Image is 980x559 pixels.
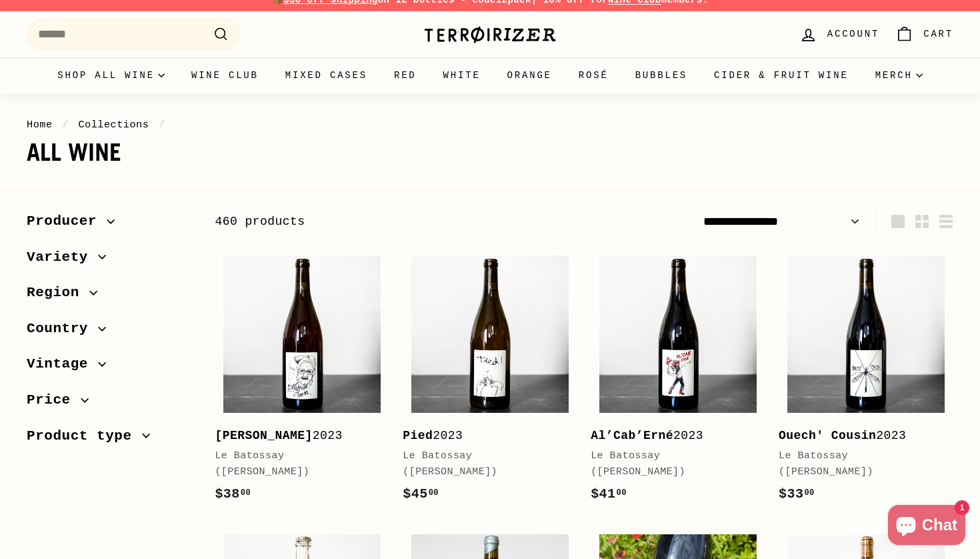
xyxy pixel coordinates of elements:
div: Le Batossay ([PERSON_NAME]) [591,448,752,480]
span: Product type [27,425,142,448]
span: $33 [779,486,815,502]
button: Product type [27,422,193,458]
inbox-online-store-chat: Shopify online store chat [884,505,969,548]
span: / [155,119,169,131]
span: Variety [27,246,98,269]
b: [PERSON_NAME] [215,429,312,442]
div: 460 products [215,212,584,231]
a: Wine Club [178,57,272,93]
a: Rosé [565,57,622,93]
span: Price [27,389,81,412]
span: Country [27,318,98,340]
button: Variety [27,243,193,279]
a: Pied2023Le Batossay ([PERSON_NAME]) [403,247,577,519]
div: 2023 [779,426,940,446]
a: Al’Cab’Erné2023Le Batossay ([PERSON_NAME]) [591,247,765,519]
div: Le Batossay ([PERSON_NAME]) [779,448,940,480]
span: Vintage [27,353,98,376]
span: $41 [591,486,627,502]
div: 2023 [403,426,564,446]
button: Producer [27,207,193,243]
a: Cider & Fruit Wine [701,57,862,93]
a: Home [27,119,53,131]
a: Mixed Cases [272,57,381,93]
a: Orange [494,57,565,93]
a: Red [381,57,430,93]
span: / [59,119,72,131]
sup: 00 [241,488,251,498]
button: Vintage [27,350,193,386]
span: $45 [403,486,439,502]
a: Account [791,15,887,54]
button: Region [27,278,193,314]
button: Price [27,386,193,422]
b: Pied [403,429,433,442]
a: Bubbles [622,57,701,93]
div: 2023 [215,426,376,446]
span: $38 [215,486,251,502]
sup: 00 [804,488,814,498]
sup: 00 [429,488,439,498]
span: Region [27,282,89,304]
div: 2023 [591,426,752,446]
a: White [430,57,494,93]
a: Cart [887,15,961,54]
span: Producer [27,210,107,233]
a: Ouech' Cousin2023Le Batossay ([PERSON_NAME]) [779,247,953,519]
div: Le Batossay ([PERSON_NAME]) [403,448,564,480]
nav: breadcrumbs [27,117,953,133]
a: [PERSON_NAME]2023Le Batossay ([PERSON_NAME]) [215,247,389,519]
b: Ouech' Cousin [779,429,876,442]
span: Cart [923,27,953,41]
h1: All wine [27,139,953,166]
b: Al’Cab’Erné [591,429,673,442]
sup: 00 [617,488,627,498]
summary: Merch [862,57,936,93]
button: Country [27,314,193,350]
span: Account [827,27,879,41]
summary: Shop all wine [44,57,178,93]
div: Le Batossay ([PERSON_NAME]) [215,448,376,480]
a: Collections [78,119,149,131]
